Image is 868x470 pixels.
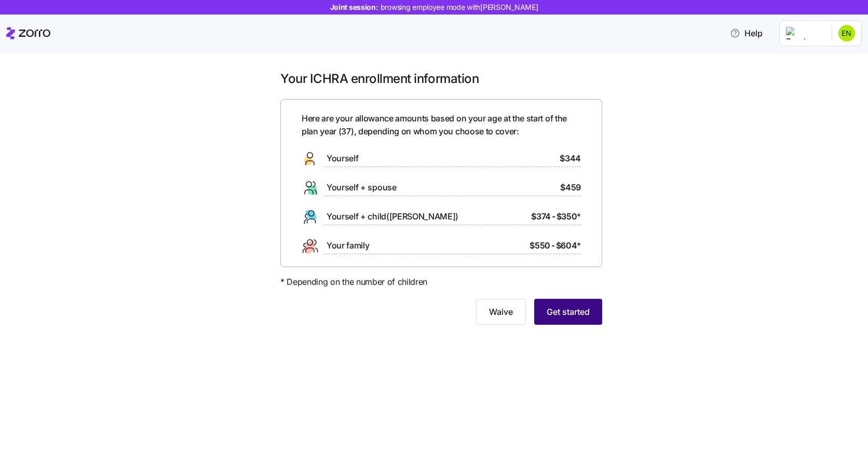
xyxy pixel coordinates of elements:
[556,239,581,252] span: $604
[557,210,581,223] span: $350
[730,27,763,39] span: Help
[534,299,602,325] button: Get started
[560,152,581,165] span: $344
[476,299,526,325] button: Waive
[560,181,581,194] span: $459
[327,210,458,223] span: Yourself + child([PERSON_NAME])
[280,275,427,288] span: * Depending on the number of children
[381,2,538,12] span: browsing employee mode with [PERSON_NAME]
[547,306,590,318] span: Get started
[530,239,550,252] span: $550
[722,23,771,44] button: Help
[280,71,602,87] h1: Your ICHRA enrollment information
[327,152,358,165] span: Yourself
[302,112,581,138] span: Here are your allowance amounts based on your age at the start of the plan year ( 37 ), depending...
[531,210,551,223] span: $374
[330,2,538,12] span: Joint session:
[327,181,397,194] span: Yourself + spouse
[327,239,369,252] span: Your family
[552,210,555,223] span: -
[786,27,823,39] img: Employer logo
[838,25,855,42] img: cfe1022ec6d32ebfa717a3efb7bd309e
[489,306,513,318] span: Waive
[551,239,555,252] span: -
